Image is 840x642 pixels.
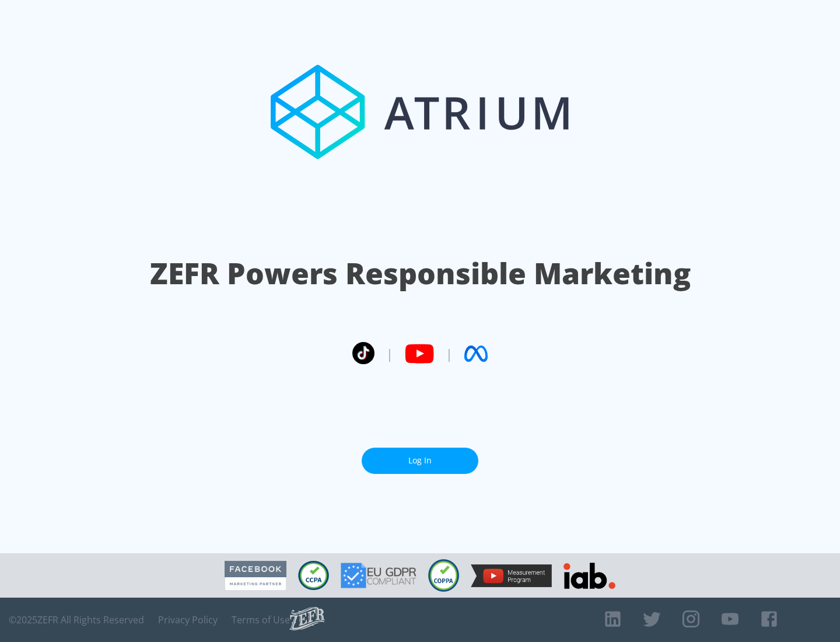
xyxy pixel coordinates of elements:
a: Log In [362,448,478,474]
img: IAB [563,563,615,589]
img: CCPA Compliant [298,561,329,590]
img: Facebook Marketing Partner [225,561,286,591]
img: YouTube Measurement Program [471,564,552,587]
img: COPPA Compliant [428,559,459,592]
span: © 2025 ZEFR All Rights Reserved [9,614,144,626]
h1: ZEFR Powers Responsible Marketing [150,253,691,294]
a: Terms of Use [232,614,290,626]
span: | [446,345,453,362]
a: Privacy Policy [158,614,218,626]
img: GDPR Compliant [341,563,416,588]
span: | [386,345,393,362]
